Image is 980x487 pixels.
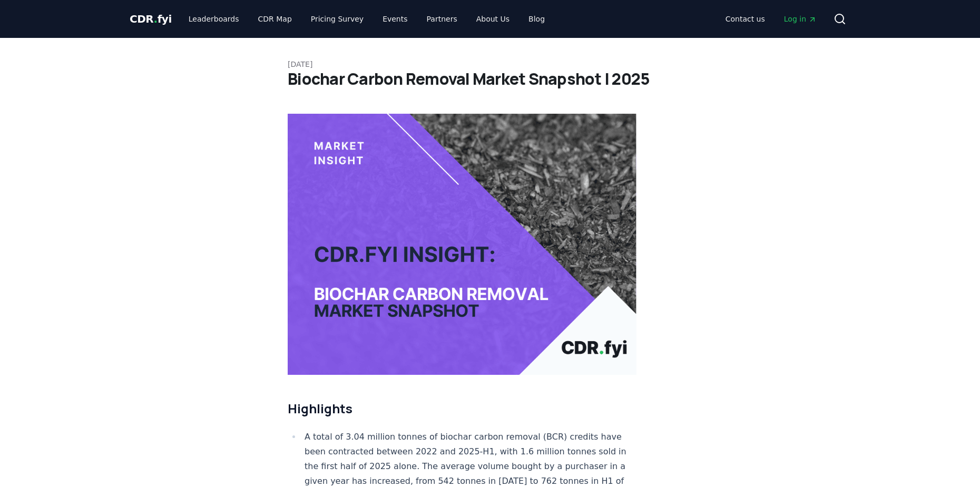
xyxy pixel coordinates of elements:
[130,13,172,25] span: CDR fyi
[288,59,692,69] p: [DATE]
[784,14,817,24] span: Log in
[776,9,825,28] a: Log in
[288,114,636,375] img: blog post image
[468,9,518,28] a: About Us
[180,9,553,28] nav: Main
[288,69,692,88] h1: Biochar Carbon Removal Market Snapshot | 2025
[374,9,416,28] a: Events
[717,9,825,28] nav: Main
[130,12,172,26] a: CDR.fyi
[302,9,372,28] a: Pricing Survey
[717,9,773,28] a: Contact us
[520,9,553,28] a: Blog
[154,13,158,25] span: .
[250,9,300,28] a: CDR Map
[180,9,248,28] a: Leaderboards
[288,400,636,417] h2: Highlights
[418,9,466,28] a: Partners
